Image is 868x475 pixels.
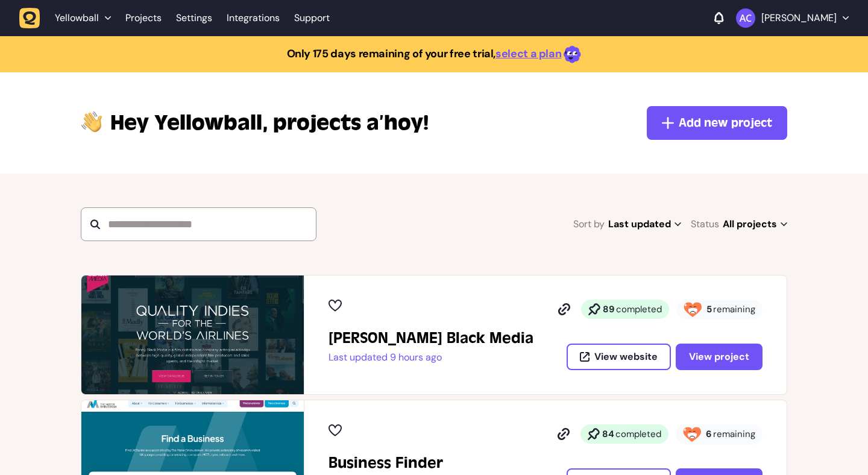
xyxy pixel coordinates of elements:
h2: Penny Black Media [329,329,533,348]
h2: Business Finder [329,453,443,473]
strong: Only 175 days remaining of your free trial, [287,46,496,61]
strong: 89 [603,303,615,315]
span: Sort by [573,216,605,233]
span: completed [615,428,661,440]
p: [PERSON_NAME] [761,12,837,24]
strong: 6 [706,428,712,440]
button: View website [567,344,671,370]
span: All projects [723,216,787,233]
span: remaining [713,303,755,315]
span: Add new project [679,115,772,131]
a: Settings [176,7,212,29]
img: Penny Black Media [81,275,304,394]
button: Yellowball [19,7,118,29]
img: hi-hand [81,109,103,133]
strong: 5 [706,303,712,315]
a: select a plan [495,46,561,61]
span: View project [689,350,749,363]
a: Integrations [227,7,280,29]
span: Yellowball [110,109,268,137]
img: Ameet Chohan [736,8,755,28]
img: emoji [564,46,581,63]
a: Support [294,12,330,24]
span: Last updated [608,216,681,233]
span: Status [691,216,719,233]
p: Last updated 9 hours ago [329,351,533,363]
span: Yellowball [55,12,99,24]
p: projects a’hoy! [110,109,429,137]
a: Projects [125,7,162,29]
span: View website [594,352,658,362]
strong: 84 [602,428,614,440]
span: completed [616,303,662,315]
button: View project [676,344,763,370]
button: Add new project [647,106,787,140]
span: remaining [713,428,755,440]
button: [PERSON_NAME] [736,8,849,28]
